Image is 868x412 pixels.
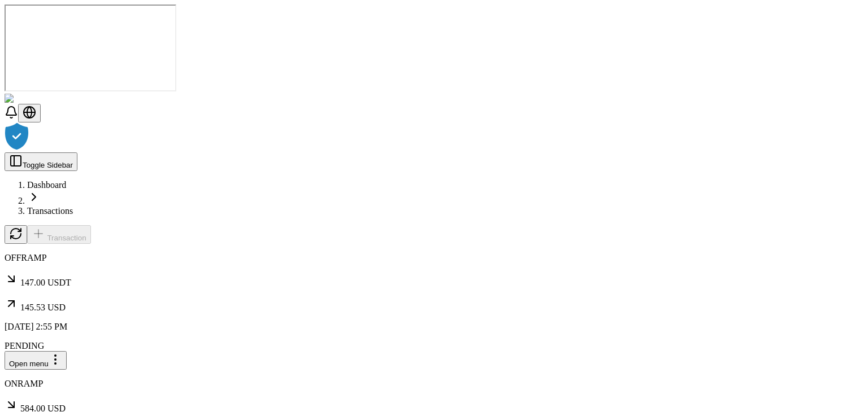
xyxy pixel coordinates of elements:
span: Toggle Sidebar [23,161,73,169]
span: Transaction [47,234,86,242]
p: 145.53 USD [5,297,863,313]
a: Dashboard [27,180,66,190]
nav: breadcrumb [5,180,863,216]
button: Transaction [27,225,91,244]
p: ONRAMP [5,379,863,389]
img: ShieldPay Logo [5,94,72,104]
div: PENDING [5,341,863,351]
p: OFFRAMP [5,253,863,263]
p: [DATE] 2:55 PM [5,322,863,332]
span: Open menu [9,360,49,368]
a: Transactions [27,206,73,216]
p: 147.00 USDT [5,272,863,288]
button: Open menu [5,351,67,370]
button: Toggle Sidebar [5,152,77,171]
